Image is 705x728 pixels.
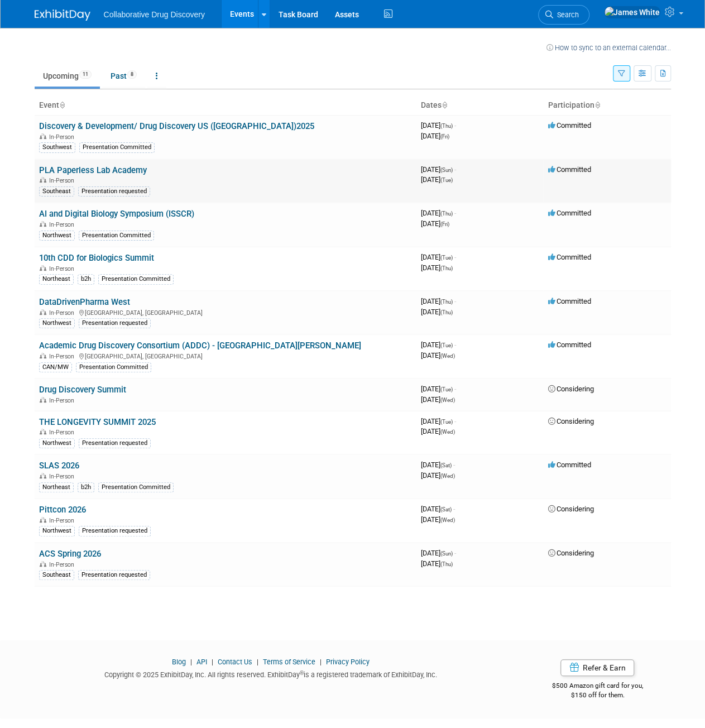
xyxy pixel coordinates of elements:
span: Committed [548,461,591,469]
div: Presentation Committed [98,274,174,284]
span: [DATE] [421,253,456,261]
span: - [453,461,455,469]
img: In-Person Event [40,561,46,567]
a: Refer & Earn [560,659,634,676]
span: (Sun) [440,550,453,557]
a: Drug Discovery Summit [39,385,126,395]
div: [GEOGRAPHIC_DATA], [GEOGRAPHIC_DATA] [39,308,412,317]
span: (Thu) [440,123,453,129]
span: [DATE] [421,417,456,425]
div: Presentation requested [78,570,150,580]
span: - [454,549,456,557]
div: b2h [78,274,94,284]
span: Considering [548,385,594,393]
span: 11 [79,70,92,79]
span: [DATE] [421,461,455,469]
img: In-Person Event [40,265,46,271]
span: | [254,658,261,666]
span: (Thu) [440,561,453,567]
span: (Thu) [440,299,453,305]
span: (Tue) [440,255,453,261]
span: Committed [548,341,591,349]
img: In-Person Event [40,473,46,478]
a: Sort by Start Date [442,100,447,109]
span: In-Person [49,221,78,228]
span: [DATE] [421,175,453,184]
span: [DATE] [421,385,456,393]
a: Contact Us [218,658,252,666]
span: Search [553,11,579,19]
div: Copyright © 2025 ExhibitDay, Inc. All rights reserved. ExhibitDay is a registered trademark of Ex... [35,667,508,680]
span: (Fri) [440,133,449,140]
span: Committed [548,297,591,305]
span: (Thu) [440,309,453,315]
span: [DATE] [421,427,455,435]
div: Presentation requested [79,438,151,448]
a: THE LONGEVITY SUMMIT 2025 [39,417,156,427]
span: Collaborative Drug Discovery [104,10,205,19]
span: Considering [548,417,594,425]
a: DataDrivenPharma West [39,297,130,307]
span: Committed [548,165,591,174]
div: Northwest [39,231,75,241]
div: Northwest [39,526,75,536]
span: (Fri) [440,221,449,227]
span: - [454,165,456,174]
span: (Sat) [440,462,452,468]
span: (Wed) [440,517,455,523]
span: - [454,209,456,217]
span: [DATE] [421,341,456,349]
span: | [317,658,324,666]
a: How to sync to an external calendar... [546,44,671,52]
span: Committed [548,121,591,130]
a: Sort by Participation Type [594,100,600,109]
div: Southwest [39,142,75,152]
div: Southeast [39,186,74,197]
a: ACS Spring 2026 [39,549,101,559]
a: Sort by Event Name [59,100,65,109]
a: PLA Paperless Lab Academy [39,165,147,175]
span: [DATE] [421,351,455,360]
a: Pittcon 2026 [39,505,86,515]
span: [DATE] [421,297,456,305]
span: In-Person [49,309,78,317]
a: Discovery & Development/ Drug Discovery US ([GEOGRAPHIC_DATA])2025 [39,121,314,131]
span: (Sun) [440,167,453,173]
div: Presentation Committed [98,482,174,492]
span: (Tue) [440,177,453,183]
div: Southeast [39,570,74,580]
a: Upcoming11 [35,65,100,87]
span: 8 [127,70,137,79]
img: In-Person Event [40,429,46,434]
span: In-Person [49,429,78,436]
div: [GEOGRAPHIC_DATA], [GEOGRAPHIC_DATA] [39,351,412,360]
span: (Wed) [440,353,455,359]
span: [DATE] [421,549,456,557]
span: Considering [548,549,594,557]
span: - [454,121,456,130]
span: (Thu) [440,265,453,271]
th: Dates [416,96,544,115]
span: In-Person [49,561,78,568]
a: Search [538,5,589,25]
span: [DATE] [421,559,453,568]
a: 10th CDD for Biologics Summit [39,253,154,263]
img: In-Person Event [40,133,46,139]
div: Northwest [39,438,75,448]
img: In-Person Event [40,353,46,358]
div: Presentation Committed [76,362,151,372]
img: In-Person Event [40,309,46,315]
span: (Thu) [440,210,453,217]
span: In-Person [49,265,78,272]
span: Considering [548,505,594,513]
img: In-Person Event [40,177,46,183]
span: [DATE] [421,165,456,174]
div: b2h [78,482,94,492]
img: In-Person Event [40,517,46,523]
span: [DATE] [421,264,453,272]
div: CAN/MW [39,362,72,372]
span: - [454,341,456,349]
img: In-Person Event [40,221,46,227]
span: [DATE] [421,132,449,140]
span: (Sat) [440,506,452,513]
